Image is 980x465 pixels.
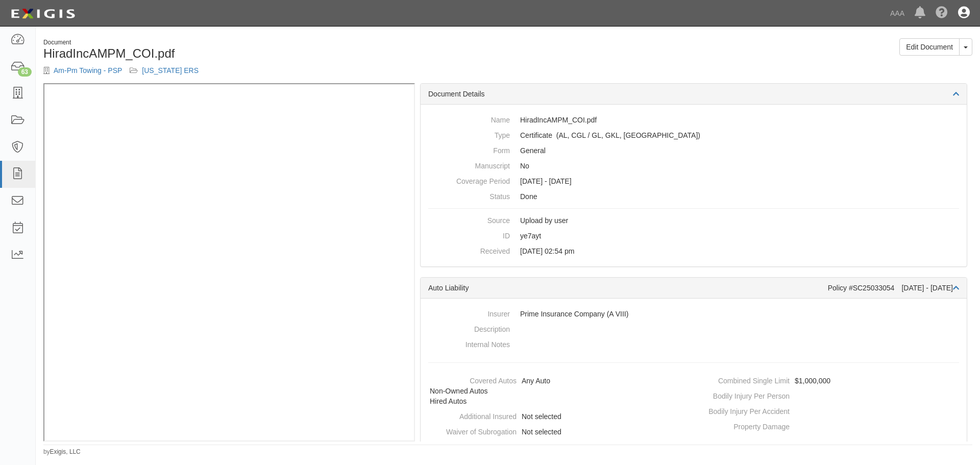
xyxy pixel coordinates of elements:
[425,409,517,422] dt: Additional Insured
[428,158,510,171] dt: Manuscript
[428,228,959,243] dd: ye7ayt
[698,404,790,417] dt: Bodily Injury Per Accident
[428,128,510,140] dt: Type
[425,373,517,386] dt: Covered Autos
[425,373,690,409] dd: Any Auto, Non-Owned Autos, Hired Autos
[43,38,500,47] div: Document
[43,448,81,456] small: by
[885,3,910,23] a: AAA
[428,189,959,204] dd: Done
[698,419,790,432] dt: Property Damage
[18,67,32,77] div: 63
[428,243,510,256] dt: Received
[428,322,510,334] dt: Description
[428,112,959,128] dd: HiradIncAMPM_COI.pdf
[54,66,122,75] a: Am-Pm Towing - PSP
[428,228,510,241] dt: ID
[698,373,963,388] dd: $1,000,000
[428,128,959,143] dd: Auto Liability Commercial General Liability / Garage Liability Garage Keepers Liability On-Hook
[428,158,959,174] dd: No
[425,424,690,439] dd: Not selected
[421,84,967,105] div: Document Details
[8,5,78,23] img: logo-5460c22ac91f19d4615b14bd174203de0afe785f0fc80cf4dbbc73dc1793850b.png
[428,306,959,322] dd: Prime Insurance Company (A VIII)
[428,283,828,293] div: Auto Liability
[142,66,199,75] a: [US_STATE] ERS
[50,448,81,455] a: Exigis, LLC
[428,174,959,189] dd: [DATE] - [DATE]
[428,337,510,350] dt: Internal Notes
[43,47,500,60] h1: HiradIncAMPM_COI.pdf
[428,306,510,319] dt: Insurer
[428,213,959,228] dd: Upload by user
[428,112,510,125] dt: Name
[698,373,790,386] dt: Combined Single Limit
[698,388,790,401] dt: Bodily Injury Per Person
[936,7,948,19] i: Help Center - Complianz
[425,424,517,437] dt: Waiver of Subrogation
[828,283,959,293] div: Policy #SC25033054 [DATE] - [DATE]
[899,38,960,56] a: Edit Document
[425,409,690,424] dd: Not selected
[428,143,510,156] dt: Form
[428,213,510,226] dt: Source
[428,189,510,202] dt: Status
[428,243,959,259] dd: [DATE] 02:54 pm
[428,143,959,158] dd: General
[428,174,510,186] dt: Coverage Period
